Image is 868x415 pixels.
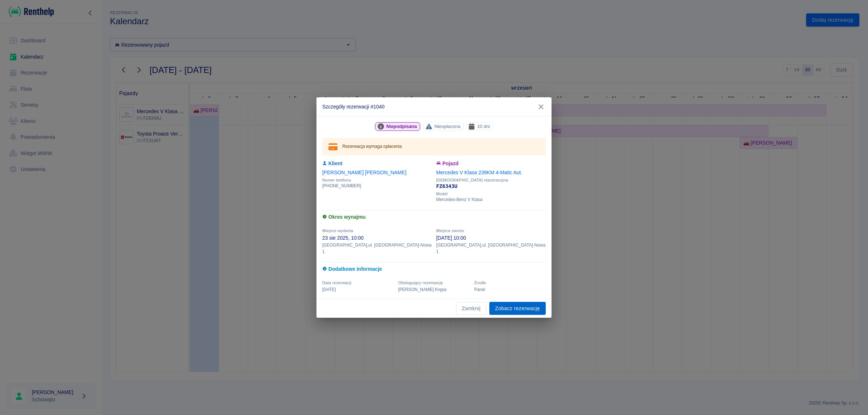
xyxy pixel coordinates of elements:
[474,286,546,293] p: Panel
[322,281,352,285] span: Data rezerwacji
[322,242,432,255] p: [GEOGRAPHIC_DATA] , ul. [GEOGRAPHIC_DATA]-Nowa 1
[342,140,402,153] div: Rezerwacja wymaga opłacenia
[398,281,443,285] span: Obsługujący rezerwację
[436,192,546,196] span: Model
[436,178,546,183] span: [DEMOGRAPHIC_DATA] rejestracyjna
[436,228,464,233] span: Miejsce zwrotu
[456,302,486,315] button: Zamknij
[316,97,552,116] h2: Szczegóły rezerwacji #1040
[322,265,546,273] h6: Dodatkowe informacje
[383,123,420,130] span: Niepodpisana
[436,196,546,203] p: Mercedes-Benz V Klasa
[398,286,470,293] p: [PERSON_NAME] Krępa
[436,183,546,190] p: FZ6343U
[431,123,463,130] span: Nieopłacona
[322,213,546,221] h6: Okres wynajmu
[436,234,546,242] p: [DATE] 10:00
[489,302,546,315] a: Zobacz rezerwację
[474,123,493,130] span: 10 dni
[322,170,407,175] a: [PERSON_NAME] [PERSON_NAME]
[322,234,432,242] p: 23 sie 2025, 10:00
[322,228,353,233] span: Miejsce wydania
[322,286,394,293] p: [DATE]
[436,160,546,167] h6: Pojazd
[474,281,486,285] span: Żrodło
[322,183,432,189] p: [PHONE_NUMBER]
[436,170,522,175] a: Mercedes V Klasa 239KM 4-Matic Aut.
[436,242,546,255] p: [GEOGRAPHIC_DATA] , ul. [GEOGRAPHIC_DATA]-Nowa 1
[322,178,432,183] span: Numer telefonu
[322,160,432,167] h6: Klient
